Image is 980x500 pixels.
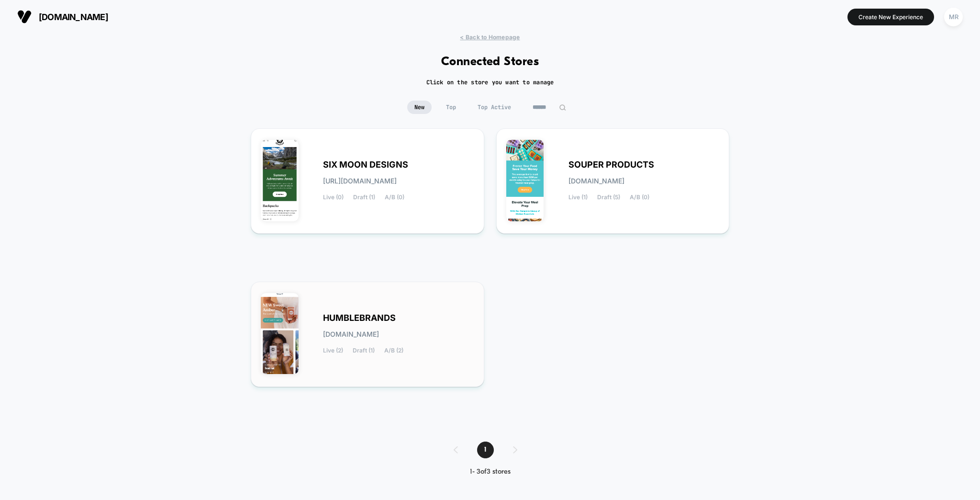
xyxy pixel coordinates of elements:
[39,12,108,22] span: [DOMAIN_NAME]
[261,293,299,375] img: HUMBLEBRANDS
[385,194,404,201] span: A/B (0)
[323,331,379,338] span: [DOMAIN_NAME]
[944,8,963,26] div: MR
[407,101,432,114] span: New
[323,194,344,201] span: Live (0)
[14,9,111,24] button: [DOMAIN_NAME]
[568,178,624,184] span: [DOMAIN_NAME]
[353,194,375,201] span: Draft (1)
[470,101,518,114] span: Top Active
[353,347,375,354] span: Draft (1)
[597,194,620,201] span: Draft (5)
[261,140,299,221] img: SIX_MOON_DESIGNS
[323,178,397,184] span: [URL][DOMAIN_NAME]
[441,55,539,69] h1: Connected Stores
[460,34,520,41] span: < Back to Homepage
[323,315,396,321] span: HUMBLEBRANDS
[630,194,649,201] span: A/B (0)
[444,468,536,476] div: 1 - 3 of 3 stores
[17,10,32,24] img: Visually logo
[426,79,554,86] h2: Click on the store you want to manage
[439,101,463,114] span: Top
[941,7,966,27] button: MR
[506,140,544,221] img: SOUPER_PRODUCTS
[568,194,588,201] span: Live (1)
[477,442,494,458] span: 1
[568,161,654,168] span: SOUPER PRODUCTS
[847,9,934,25] button: Create New Experience
[384,347,403,354] span: A/B (2)
[559,104,566,111] img: edit
[323,161,408,168] span: SIX MOON DESIGNS
[323,347,343,354] span: Live (2)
